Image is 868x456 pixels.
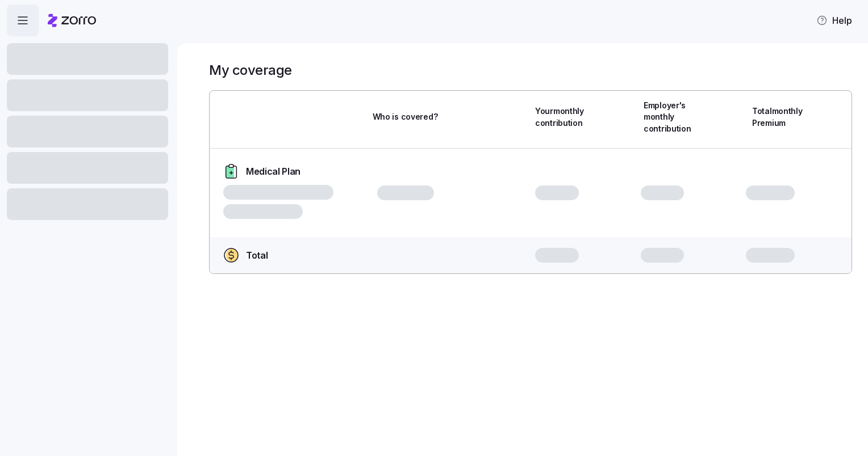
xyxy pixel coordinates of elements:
span: Medical Plan [246,164,301,179]
span: Your monthly contribution [535,105,584,129]
span: Help [816,14,852,27]
span: Total monthly Premium [752,105,803,129]
h1: My coverage [209,61,292,79]
span: Who is covered? [373,111,438,123]
span: Employer's monthly contribution [644,100,691,134]
span: Total [246,248,268,263]
button: Help [807,9,861,32]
